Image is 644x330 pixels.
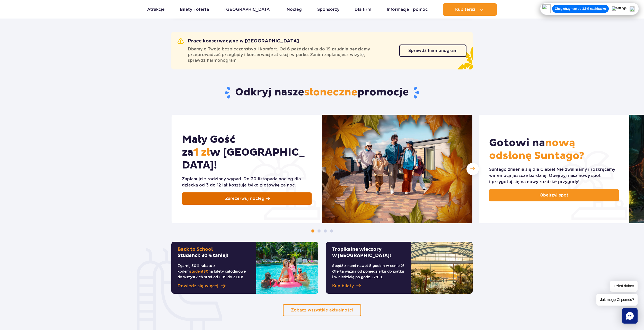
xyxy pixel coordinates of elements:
[287,3,302,16] a: Nocleg
[466,163,479,175] div: Następny slajd
[489,166,619,185] div: Suntago zmienia się dla Ciebie! Nie zwalniamy i rozkręcamy wir emocji jeszcze bardziej. Obejrzyj ...
[178,283,250,289] a: Dowiedz się więcej
[178,38,299,44] h2: Prace konserwacyjne w [GEOGRAPHIC_DATA]
[193,146,210,159] span: 1 zł
[225,195,264,202] span: Zarezerwuj nocleg
[178,263,250,280] p: Zgarnij 30% rabatu z kodem na bilety całodniowe do wszystkich stref od 1.09 do 31.10!
[188,46,393,63] span: Dbamy o Twoje bezpieczeństwo i komfort. Od 6 października do 19 grudnia będziemy przeprowadzać pr...
[190,269,208,273] span: student30
[355,3,371,16] a: Dla firm
[408,49,457,53] span: Sprawdź harmonogram
[256,242,318,294] img: Back to SchoolStudenci: 30% taniej!
[180,3,209,16] a: Bilety i oferta
[182,176,312,188] div: Zaplanujcie rodzinny wypad. Do 30 listopada nocleg dla dziecka od 3 do 12 lat kosztuje tylko złot...
[322,115,473,223] img: Mały Gość za 1&nbsp;zł w&nbsp;Suntago Village!
[224,3,271,16] a: [GEOGRAPHIC_DATA]
[455,7,475,12] span: Kup teraz
[411,242,473,294] img: Tropikalne wieczory w&nbsp;Suntago!
[596,294,638,306] span: Jak mogę Ci pomóc?
[178,246,213,252] span: Back to School
[489,137,619,162] h2: Gotowi na
[178,283,218,289] span: Dowiedz się więcej
[283,304,361,316] a: Zobacz wszystkie aktualności
[489,137,584,162] span: nową odsłonę Suntago?
[332,246,405,259] h2: Tropikalne wieczory w [GEOGRAPHIC_DATA]!
[332,263,405,280] p: Spędź z nami nawet 5 godzin w cenie 2! Oferta ważna od poniedziałku do piątku i w niedzielę po go...
[622,308,638,324] div: Chat
[610,281,638,292] span: Dzień dobry!
[291,308,353,313] span: Zobacz wszystkie aktualności
[304,86,357,99] span: słoneczne
[171,86,473,99] h2: Odkryj nasze promocje
[489,189,619,201] a: Obejrzyj spot
[387,3,428,16] a: Informacje i pomoc
[317,3,339,16] a: Sponsorzy
[399,44,466,57] a: Sprawdź harmonogram
[332,283,405,289] a: Kup bilety
[332,283,354,289] span: Kup bilety
[147,3,165,16] a: Atrakcje
[182,133,312,172] h2: Mały Gość za w [GEOGRAPHIC_DATA]!
[540,192,568,198] span: Obejrzyj spot
[178,246,250,259] h2: Studenci: 30% taniej!
[182,192,312,205] a: Zarezerwuj nocleg
[443,3,497,16] button: Kup teraz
